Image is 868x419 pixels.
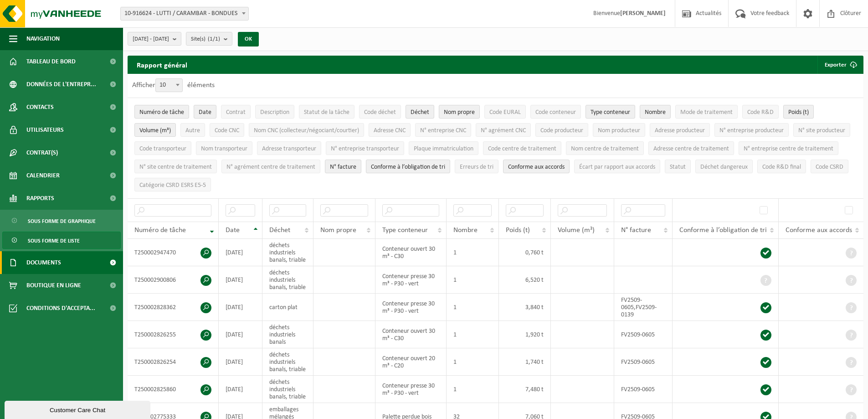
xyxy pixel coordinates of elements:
span: 10-916624 - LUTTI / CARAMBAR - BONDUES [121,7,248,20]
span: Description [260,109,289,116]
td: Conteneur presse 30 m³ - P30 - vert [375,294,446,321]
span: Conditions d'accepta... [26,297,95,320]
span: Code CSRD [816,164,843,171]
td: 1 [447,348,499,376]
td: [DATE] [219,239,262,266]
span: Nom propre [444,109,475,116]
button: DéchetDéchet: Activate to sort [406,105,434,119]
button: Nom transporteurNom transporteur: Activate to sort [196,141,252,155]
span: N° entreprise transporteur [331,145,399,152]
td: T250002826254 [128,348,219,376]
span: Navigation [26,27,60,50]
button: N° factureN° facture: Activate to sort [325,160,361,173]
span: N° entreprise CNC [420,127,466,134]
td: déchets industriels banals, triable [262,348,313,376]
button: DateDate: Activate to sort [194,105,216,119]
span: Statut [670,164,686,171]
span: Poids (t) [506,227,530,234]
button: Statut de la tâcheStatut de la tâche: Activate to sort [299,105,354,119]
span: Écart par rapport aux accords [579,164,655,171]
button: Mode de traitementMode de traitement: Activate to sort [675,105,738,119]
td: Conteneur presse 30 m³ - P30 - vert [375,266,446,294]
span: Mode de traitement [680,109,733,116]
td: T250002947470 [128,239,219,266]
strong: [PERSON_NAME] [620,10,666,17]
button: Code centre de traitementCode centre de traitement: Activate to sort [483,141,561,155]
span: Erreurs de tri [460,164,493,171]
button: Erreurs de triErreurs de tri: Activate to sort [455,160,498,173]
span: N° agrément centre de traitement [226,164,315,171]
button: Code producteurCode producteur: Activate to sort [535,123,588,137]
td: [DATE] [219,321,262,348]
button: Code déchetCode déchet: Activate to sort [359,105,401,119]
span: Code R&D [747,109,774,116]
span: Conforme à l’obligation de tri [679,227,767,234]
td: déchets industriels banals, triable [262,376,313,403]
span: Code EURAL [489,109,521,116]
button: Site(s)(1/1) [186,32,232,46]
button: Écart par rapport aux accordsÉcart par rapport aux accords: Activate to sort [574,160,660,173]
span: N° entreprise producteur [719,127,784,134]
td: 1 [447,321,499,348]
span: N° entreprise centre de traitement [744,145,833,152]
h2: Rapport général [128,56,196,74]
button: Code CSRDCode CSRD: Activate to sort [811,160,848,173]
td: T250002828362 [128,294,219,321]
td: déchets industriels banals [262,321,313,348]
button: N° entreprise CNCN° entreprise CNC: Activate to sort [415,123,471,137]
td: 1,920 t [499,321,551,348]
span: Adresse transporteur [262,145,316,152]
span: Poids (t) [788,109,809,116]
span: Sous forme de liste [28,232,80,249]
button: N° site centre de traitementN° site centre de traitement: Activate to sort [134,160,217,173]
span: Sous forme de graphique [28,212,96,230]
span: 10 [155,78,183,92]
span: Statut de la tâche [304,109,349,116]
span: Volume (m³) [558,227,595,234]
span: Calendrier [26,164,60,187]
td: T250002825860 [128,376,219,403]
span: N° agrément CNC [481,127,526,134]
span: Déchet [269,227,290,234]
td: T250002900806 [128,266,219,294]
button: Nom propreNom propre: Activate to sort [439,105,480,119]
button: Nom centre de traitementNom centre de traitement: Activate to sort [566,141,644,155]
span: N° site producteur [798,127,845,134]
span: Code déchet [364,109,396,116]
button: ContratContrat: Activate to sort [221,105,251,119]
span: Tableau de bord [26,50,76,73]
td: Conteneur ouvert 30 m³ - C30 [375,239,446,266]
count: (1/1) [208,36,220,42]
button: StatutStatut: Activate to sort [665,160,691,173]
span: Code centre de traitement [488,145,556,152]
td: FV2509-0605 [614,321,673,348]
span: Catégorie CSRD ESRS E5-5 [139,182,206,189]
span: Utilisateurs [26,119,64,141]
span: Conforme aux accords [786,227,852,234]
button: NombreNombre: Activate to sort [640,105,671,119]
button: N° entreprise centre de traitementN° entreprise centre de traitement: Activate to sort [739,141,838,155]
td: carton plat [262,294,313,321]
td: 0,760 t [499,239,551,266]
span: 10 [156,79,182,92]
td: Conteneur ouvert 20 m³ - C20 [375,348,446,376]
span: Code transporteur [139,145,186,152]
span: Volume (m³) [139,127,171,134]
td: déchets industriels banals, triable [262,266,313,294]
span: N° site centre de traitement [139,164,212,171]
span: Nombre [645,109,666,116]
td: Conteneur ouvert 30 m³ - C30 [375,321,446,348]
span: Déchet [411,109,429,116]
span: Adresse centre de traitement [653,145,729,152]
span: Code producteur [540,127,583,134]
td: 3,840 t [499,294,551,321]
button: Code EURALCode EURAL: Activate to sort [484,105,526,119]
td: FV2509-0605 [614,348,673,376]
button: N° entreprise transporteurN° entreprise transporteur: Activate to sort [326,141,404,155]
button: Volume (m³)Volume (m³): Activate to sort [134,123,176,137]
button: Déchet dangereux : Activate to sort [695,160,753,173]
span: Date [226,227,240,234]
span: Code conteneur [535,109,576,116]
button: Code conteneurCode conteneur: Activate to sort [530,105,581,119]
button: N° agrément centre de traitementN° agrément centre de traitement: Activate to sort [221,160,320,173]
